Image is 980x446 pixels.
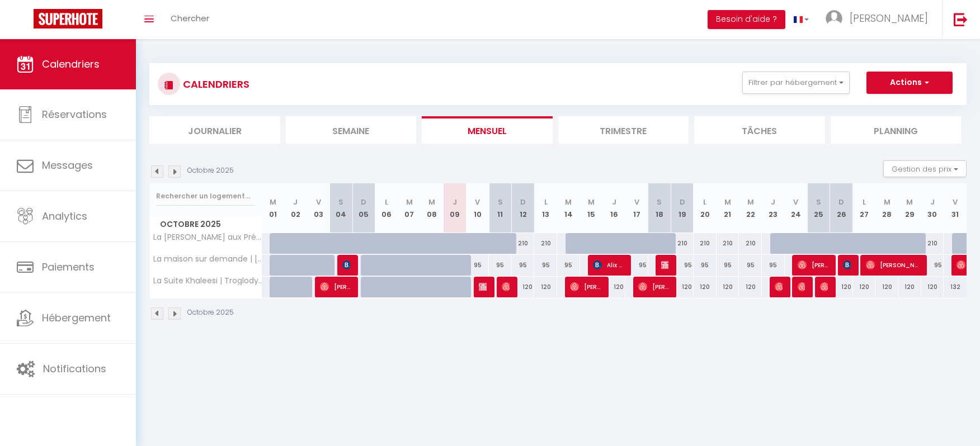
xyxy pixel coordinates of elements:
[498,197,503,207] abbr: S
[602,277,625,297] div: 120
[152,277,263,285] span: La Suite Khaleesi | Troglodyte | Balnéo 2 places
[798,254,828,276] span: [PERSON_NAME]
[466,255,489,276] div: 95
[739,255,762,276] div: 95
[850,11,928,25] span: [PERSON_NAME]
[375,183,398,233] th: 06
[544,197,548,207] abbr: L
[557,183,580,233] th: 14
[284,183,307,233] th: 02
[883,160,967,177] button: Gestion des prix
[361,197,366,207] abbr: D
[838,197,844,207] abbr: D
[625,183,648,233] th: 17
[884,197,891,207] abbr: M
[602,183,625,233] th: 16
[352,183,375,233] th: 05
[187,307,234,318] p: Octobre 2025
[534,277,557,297] div: 120
[593,254,624,276] span: Alix Celine
[479,276,487,297] span: [PERSON_NAME]
[42,107,107,121] span: Réservations
[826,10,842,27] img: ...
[558,116,689,144] li: Trimestre
[34,9,102,29] img: Super Booking
[156,186,255,206] input: Rechercher un logement...
[898,277,921,297] div: 120
[944,277,967,297] div: 132
[342,254,350,276] span: [PERSON_NAME]
[338,197,343,207] abbr: S
[930,197,935,207] abbr: J
[742,72,850,94] button: Filtrer par hébergement
[43,362,106,376] span: Notifications
[502,276,510,297] span: Corneilla Filiatre
[866,254,920,276] span: [PERSON_NAME]
[875,183,898,233] th: 28
[453,197,457,207] abbr: J
[657,197,662,207] abbr: S
[557,255,580,276] div: 95
[329,183,352,233] th: 04
[671,277,694,297] div: 120
[398,183,421,233] th: 07
[671,233,694,254] div: 210
[717,233,739,254] div: 210
[150,216,261,233] span: Octobre 2025
[171,12,209,24] span: Chercher
[634,197,639,207] abbr: V
[830,183,853,233] th: 26
[320,276,351,297] span: [PERSON_NAME]
[921,277,944,297] div: 120
[717,277,739,297] div: 120
[843,254,851,276] span: [PERSON_NAME]
[717,255,739,276] div: 95
[489,255,512,276] div: 95
[565,197,572,207] abbr: M
[694,255,717,276] div: 95
[316,197,321,207] abbr: V
[954,12,968,26] img: logout
[286,116,417,144] li: Semaine
[853,277,876,297] div: 120
[262,183,285,233] th: 01
[831,116,962,144] li: Planning
[520,197,526,207] abbr: D
[466,183,489,233] th: 10
[580,183,603,233] th: 15
[747,197,754,207] abbr: M
[588,197,595,207] abbr: M
[921,233,944,254] div: 210
[771,197,775,207] abbr: J
[866,72,953,94] button: Actions
[775,276,783,297] span: [PERSON_NAME]
[680,197,685,207] abbr: D
[625,255,648,276] div: 95
[875,277,898,297] div: 120
[475,197,480,207] abbr: V
[694,183,717,233] th: 20
[944,183,967,233] th: 31
[180,72,249,97] h3: CALENDRIERS
[512,233,535,254] div: 210
[816,197,821,207] abbr: S
[42,209,87,223] span: Analytics
[793,197,798,207] abbr: V
[703,197,706,207] abbr: L
[512,277,535,297] div: 120
[42,158,93,172] span: Messages
[898,183,921,233] th: 29
[708,10,785,29] button: Besoin d'aide ?
[512,255,535,276] div: 95
[385,197,388,207] abbr: L
[421,183,444,233] th: 08
[739,233,762,254] div: 210
[694,233,717,254] div: 210
[42,57,100,71] span: Calendriers
[694,277,717,297] div: 120
[612,197,616,207] abbr: J
[428,197,435,207] abbr: M
[863,197,866,207] abbr: L
[830,277,853,297] div: 120
[570,276,601,297] span: [PERSON_NAME]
